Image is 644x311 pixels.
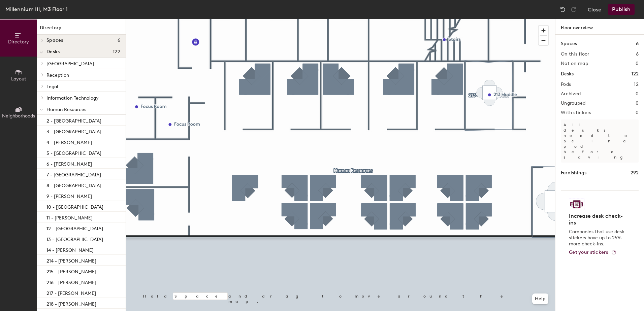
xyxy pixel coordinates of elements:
[561,91,581,97] h2: Archived
[46,202,103,210] p: 10 - [GEOGRAPHIC_DATA]
[46,288,96,296] p: 217 - [PERSON_NAME]
[2,113,35,119] span: Neighborhoods
[636,91,639,97] h2: 0
[588,4,601,15] button: Close
[559,6,566,13] img: Undo
[46,138,92,145] p: 4 - [PERSON_NAME]
[11,76,26,82] span: Layout
[561,169,586,177] h1: Furnishings
[636,40,639,47] h1: 6
[46,127,101,135] p: 3 - [GEOGRAPHIC_DATA]
[636,51,639,57] h2: 6
[631,169,639,177] h1: 292
[561,101,586,106] h2: Ungrouped
[118,38,120,43] span: 6
[608,4,635,15] button: Publish
[46,107,86,112] span: Human Resources
[561,51,589,57] h2: On this floor
[46,116,101,124] p: 2 - [GEOGRAPHIC_DATA]
[46,256,96,264] p: 214 - [PERSON_NAME]
[113,49,120,55] span: 122
[636,101,639,106] h2: 0
[37,24,126,35] h1: Directory
[636,110,639,115] h2: 0
[46,213,93,221] p: 11 - [PERSON_NAME]
[561,110,591,115] h2: With stickers
[46,84,58,90] span: Legal
[636,61,639,66] h2: 0
[46,224,103,232] p: 12 - [GEOGRAPHIC_DATA]
[46,235,103,242] p: 13 - [GEOGRAPHIC_DATA]
[46,181,101,188] p: 8 - [GEOGRAPHIC_DATA]
[46,159,92,167] p: 6 - [PERSON_NAME]
[561,119,639,163] p: All desks need to be in a pod before saving
[46,278,96,285] p: 216 - [PERSON_NAME]
[570,6,577,13] img: Redo
[561,70,574,78] h1: Desks
[632,70,639,78] h1: 122
[46,72,69,78] span: Reception
[569,250,616,255] a: Get your stickers
[46,38,63,43] span: Spaces
[569,229,626,247] p: Companies that use desk stickers have up to 25% more check-ins.
[555,19,644,35] h1: Floor overview
[46,267,96,275] p: 215 - [PERSON_NAME]
[561,82,571,87] h2: Pods
[561,40,577,47] h1: Spaces
[46,61,94,67] span: [GEOGRAPHIC_DATA]
[634,82,639,87] h2: 12
[46,299,96,307] p: 218 - [PERSON_NAME]
[46,49,60,55] span: Desks
[8,39,29,45] span: Directory
[46,170,101,178] p: 7 - [GEOGRAPHIC_DATA]
[46,95,99,101] span: Information Technology
[5,5,68,13] div: Millennium III, M3 Floor 1
[561,61,588,66] h2: Not on map
[569,213,626,226] h4: Increase desk check-ins
[532,293,548,304] button: Help
[569,199,584,210] img: Sticker logo
[569,249,608,255] span: Get your stickers
[46,148,101,156] p: 5 - [GEOGRAPHIC_DATA]
[46,192,92,199] p: 9 - [PERSON_NAME]
[46,245,94,253] p: 14 - [PERSON_NAME]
